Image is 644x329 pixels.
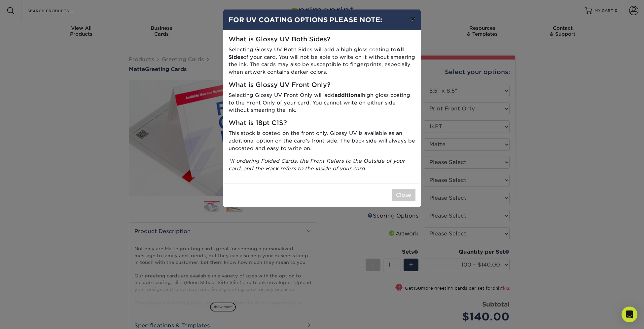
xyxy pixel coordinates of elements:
button: Close [392,189,415,201]
p: This stock is coated on the front only. Glossy UV is available as an additional option on the car... [229,130,415,152]
strong: All Sides [229,46,404,60]
h5: What is Glossy UV Both Sides? [229,36,415,43]
h5: What is 18pt C1S? [229,119,415,127]
h4: FOR UV COATING OPTIONS PLEASE NOTE: [229,15,415,25]
strong: additional [335,92,362,98]
p: Selecting Glossy UV Both Sides will add a high gloss coating to of your card. You will not be abl... [229,46,415,76]
p: Selecting Glossy UV Front Only will add high gloss coating to the Front Only of your card. You ca... [229,92,415,114]
div: Open Intercom Messenger [622,307,637,322]
i: *If ordering Folded Cards, the Front Refers to the Outside of your card, and the Back refers to t... [229,158,405,172]
button: × [406,10,421,28]
h5: What is Glossy UV Front Only? [229,81,415,89]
